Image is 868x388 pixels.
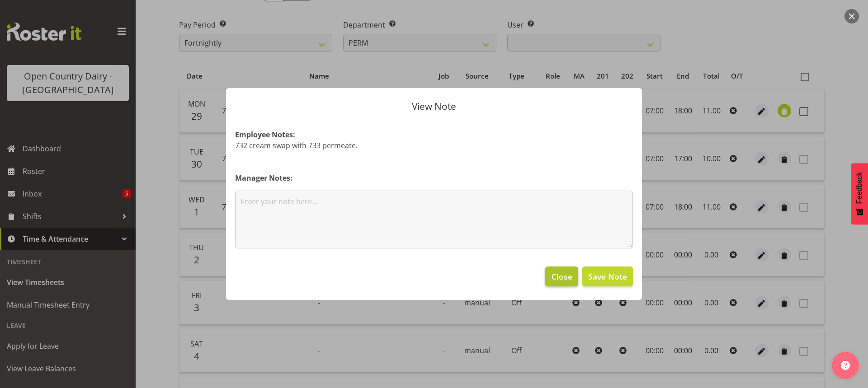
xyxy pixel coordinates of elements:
button: Feedback - Show survey [851,163,868,224]
button: Close [545,266,578,286]
h4: Manager Notes: [235,173,633,183]
p: View Note [235,102,633,111]
span: Feedback [855,172,863,204]
button: Save Note [582,266,633,286]
span: Save Note [588,271,627,282]
p: 732 cream swap with 733 permeate. [235,140,633,151]
h4: Employee Notes: [235,129,633,140]
img: help-xxl-2.png [841,361,850,370]
span: Close [552,271,572,282]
